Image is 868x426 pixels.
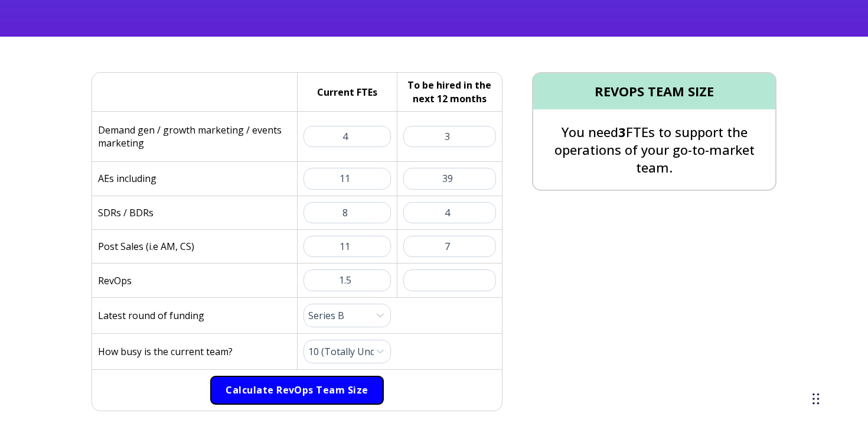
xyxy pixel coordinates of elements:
[533,123,775,177] p: You need FTEs to support the operations of your go-to-market team.
[533,73,775,109] h4: REVOPS TEAM SIZE
[210,376,383,405] button: Calculate RevOps Team Size
[98,309,204,322] p: Latest round of funding
[403,79,497,105] h5: To be hired in the next 12 months
[317,86,377,99] h5: Current FTEs
[812,381,820,417] div: Drag
[98,240,194,253] p: Post Sales (i.e AM, CS)
[618,123,626,141] span: 3
[98,172,156,185] p: AEs including
[98,206,154,219] p: SDRs / BDRs
[98,123,291,149] p: Demand gen / growth marketing / events marketing
[655,261,868,426] iframe: Chat Widget
[98,274,132,287] p: RevOps
[98,345,233,358] p: How busy is the current team?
